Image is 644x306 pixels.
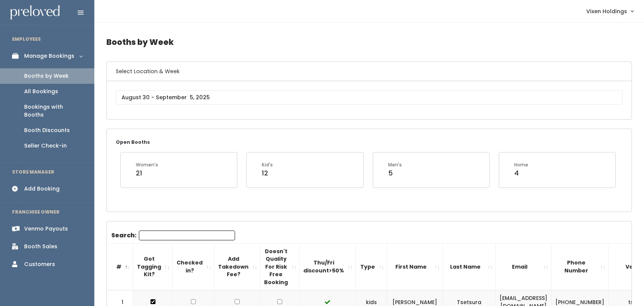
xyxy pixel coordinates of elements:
th: #: activate to sort column descending [107,243,133,290]
th: Phone Number: activate to sort column ascending [552,243,609,290]
th: Thu/Fri discount&gt;50%: activate to sort column ascending [300,243,356,290]
div: Men's [388,161,402,168]
div: Venmo Payouts [24,225,68,233]
div: Booth Discounts [24,126,70,134]
th: Add Takedown Fee?: activate to sort column ascending [214,243,260,290]
label: Search: [111,231,235,240]
div: 4 [514,168,528,178]
div: Kid's [262,161,273,168]
th: Doesn't Quality For Risk Free Booking : activate to sort column ascending [260,243,300,290]
input: Search: [139,231,235,240]
div: Seller Check-in [24,142,67,150]
div: Women's [136,161,158,168]
th: Checked in?: activate to sort column ascending [173,243,214,290]
div: Booth Sales [24,243,57,251]
th: Type: activate to sort column ascending [356,243,387,290]
div: 21 [136,168,158,178]
th: Last Name: activate to sort column ascending [443,243,496,290]
input: August 30 - September 5, 2025 [116,90,622,105]
small: Open Booths [116,139,150,145]
h4: Booths by Week [106,32,632,52]
div: Customers [24,260,55,268]
th: First Name: activate to sort column ascending [387,243,443,290]
th: Got Tagging Kit?: activate to sort column ascending [133,243,173,290]
img: preloved logo [11,5,60,20]
a: Vixen Holdings [579,3,641,19]
div: 5 [388,168,402,178]
div: Manage Bookings [24,52,74,60]
div: 12 [262,168,273,178]
div: All Bookings [24,88,58,95]
div: Home [514,161,528,168]
span: Vixen Holdings [586,7,627,15]
div: Booths by Week [24,72,69,80]
th: Email: activate to sort column ascending [496,243,552,290]
div: Bookings with Booths [24,103,82,119]
h6: Select Location & Week [107,62,632,81]
div: Add Booking [24,185,60,193]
